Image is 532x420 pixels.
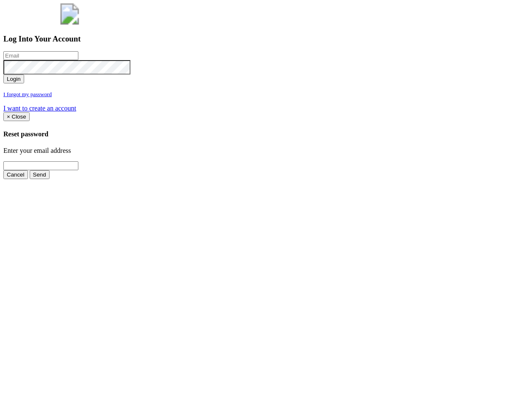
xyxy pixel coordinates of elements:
[3,34,529,44] h3: Log Into Your Account
[3,75,24,83] button: Login
[3,91,52,97] small: I forgot my password
[3,51,78,60] input: Email
[3,147,529,155] p: Enter your email address
[3,130,529,138] h4: Reset password
[3,90,52,97] a: I forgot my password
[12,113,26,120] span: Close
[3,170,28,179] button: Cancel
[3,105,76,112] a: I want to create an account
[7,113,10,120] span: ×
[30,170,50,179] button: Send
